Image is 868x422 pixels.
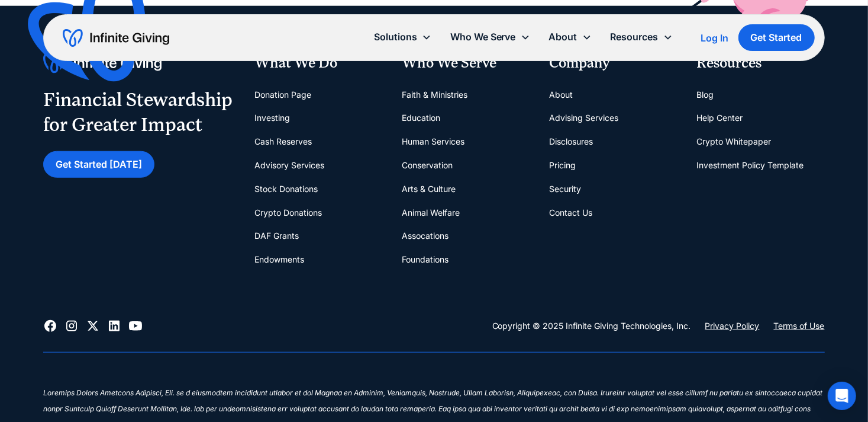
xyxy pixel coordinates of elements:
a: Investment Policy Template [696,154,804,177]
a: Conservation [402,154,453,177]
a: Crypto Donations [255,201,322,225]
div: Company [549,53,677,73]
div: Who We Serve [402,53,530,73]
a: DAF Grants [255,224,299,248]
a: Foundations [402,248,448,271]
div: Who We Serve [441,24,540,50]
a: Arts & Culture [402,177,456,201]
a: Help Center [696,106,743,130]
a: Pricing [549,154,576,177]
a: Privacy Policy [705,319,760,333]
a: Assocations [402,224,448,248]
a: Get Started [DATE] [43,151,154,178]
div: Resources [601,24,682,50]
div: Who We Serve [450,29,516,45]
a: Investing [255,106,291,130]
div: Log In [701,33,729,43]
div: Resources [696,53,825,73]
a: Security [549,177,581,201]
div: About [540,24,601,50]
a: Log In [701,31,729,45]
a: Cash Reserves [255,130,312,154]
a: Stock Donations [255,177,318,201]
div: Open Intercom Messenger [828,382,856,410]
a: Human Services [402,130,464,154]
a: About [549,83,573,107]
a: Advising Services [549,106,618,130]
a: home [63,28,169,47]
a: Crypto Whitepaper [696,130,771,154]
a: Endowments [255,248,305,271]
a: Education [402,106,440,130]
a: Faith & Ministries [402,83,467,107]
div: Solutions [374,29,417,45]
a: Contact Us [549,201,592,225]
div: ‍‍‍ [43,372,824,388]
div: Solutions [364,24,441,50]
div: About [549,29,577,45]
a: Animal Welfare [402,201,460,225]
div: What We Do [255,53,383,73]
a: Disclosures [549,130,593,154]
a: Donation Page [255,83,312,107]
a: Terms of Use [774,319,825,333]
div: Resources [611,29,659,45]
a: Advisory Services [255,154,325,177]
div: Copyright © 2025 Infinite Giving Technologies, Inc. [492,319,691,333]
div: Financial Stewardship for Greater Impact [43,88,233,137]
a: Blog [696,83,714,107]
a: Get Started [738,24,815,51]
